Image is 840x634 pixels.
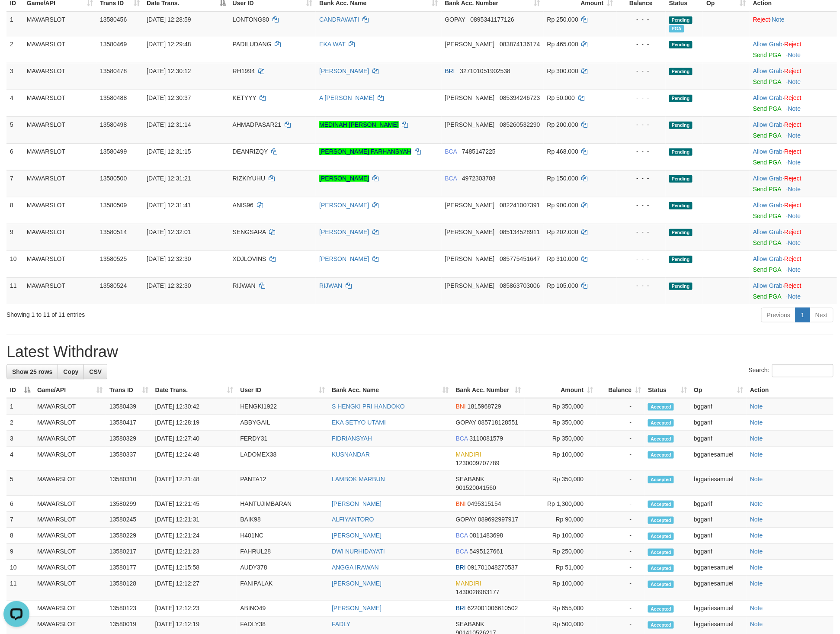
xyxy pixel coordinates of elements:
a: Send PGA [753,293,781,300]
a: Note [750,621,763,628]
span: Accepted [648,419,674,427]
span: Accepted [648,435,674,443]
th: Status: activate to sort column ascending [644,382,690,398]
a: A [PERSON_NAME] [319,94,375,101]
div: - - - [620,174,662,183]
td: - [597,398,645,415]
td: [DATE] 12:24:48 [152,447,237,471]
a: Allow Grab [753,68,782,74]
a: Allow Grab [753,148,782,155]
a: CANDRAWATI [319,16,359,23]
span: BCA [445,175,457,182]
a: FIDRIANSYAH [332,435,372,442]
th: Amount: activate to sort column ascending [525,382,597,398]
a: Previous [761,308,796,322]
td: 5 [6,116,23,143]
span: Rp 50.000 [547,94,575,101]
td: ABBYGAIL [237,415,328,431]
td: MAWARSLOT [23,116,96,143]
td: · [750,116,837,143]
div: - - - [620,281,662,290]
span: Rp 150.000 [547,175,578,182]
a: Reject [784,202,802,209]
span: 13580498 [100,121,127,128]
span: Copy 327101051902538 to clipboard [460,68,511,74]
a: Allow Grab [753,255,782,262]
span: XDJLOVINS [233,255,266,262]
td: bggariesamuel [690,447,747,471]
td: Rp 350,000 [525,471,597,496]
th: ID: activate to sort column descending [6,382,34,398]
span: Copy [63,368,78,375]
h1: Latest Withdraw [6,343,834,360]
td: HENGKI1922 [237,398,328,415]
a: Note [788,266,801,273]
td: · [750,170,837,197]
a: Copy [58,364,84,379]
a: Note [750,605,763,612]
td: - [597,447,645,471]
a: Note [750,451,763,458]
td: [DATE] 12:21:48 [152,471,237,496]
a: Note [750,500,763,507]
td: MAWARSLOT [23,90,96,116]
td: bggarif [690,415,747,431]
a: Reject [784,148,802,155]
a: Allow Grab [753,94,782,101]
td: 13580439 [106,398,152,415]
a: [PERSON_NAME] [332,605,382,612]
span: · [753,228,784,235]
a: [PERSON_NAME] [332,532,382,539]
span: RIJWAN [233,282,256,289]
span: [PERSON_NAME] [445,255,495,262]
div: - - - [620,201,662,209]
span: SENGSARA [233,228,266,235]
a: Reject [784,282,802,289]
span: [PERSON_NAME] [445,228,495,235]
td: 1 [6,398,34,415]
a: Allow Grab [753,282,782,289]
a: EKA WAT [319,41,345,48]
span: Pending [669,256,693,263]
span: RIZKIYUHU [233,175,265,182]
a: Send PGA [753,132,781,139]
td: Rp 100,000 [525,447,597,471]
span: Accepted [648,451,674,459]
span: Rp 300.000 [547,68,578,74]
span: [PERSON_NAME] [445,282,495,289]
a: Send PGA [753,78,781,85]
td: · [750,277,837,304]
a: ALFIYANTORO [332,516,374,523]
span: Rp 202.000 [547,228,578,235]
th: Trans ID: activate to sort column ascending [106,382,152,398]
span: [DATE] 12:31:14 [147,121,191,128]
span: Copy 0895341177126 to clipboard [471,16,514,23]
span: AHMADPASAR21 [233,121,282,128]
span: · [753,202,784,209]
td: PANTA12 [237,471,328,496]
input: Search: [772,364,834,377]
a: [PERSON_NAME] [332,580,382,587]
span: [PERSON_NAME] [445,41,495,48]
div: - - - [620,40,662,48]
span: BNI [456,403,466,410]
span: Copy 085260532290 to clipboard [500,121,540,128]
td: [DATE] 12:28:19 [152,415,237,431]
a: Allow Grab [753,175,782,182]
span: · [753,148,784,155]
a: Reject [784,41,802,48]
span: Pending [669,68,693,75]
th: Action [747,382,834,398]
span: GOPAY [445,16,465,23]
button: Open LiveChat chat widget [3,3,29,29]
td: MAWARSLOT [23,11,96,36]
span: [DATE] 12:31:21 [147,175,191,182]
td: · [750,251,837,277]
a: Note [750,532,763,539]
span: LONTONG80 [233,16,269,23]
span: · [753,255,784,262]
a: Note [788,51,801,58]
td: LADOMEX38 [237,447,328,471]
div: - - - [620,120,662,129]
td: · [750,90,837,116]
